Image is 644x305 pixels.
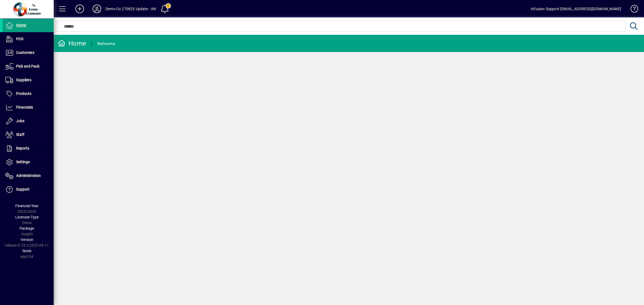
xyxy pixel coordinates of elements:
[627,1,637,18] a: Knowledge Base
[71,4,88,14] button: Add
[16,78,31,82] span: Suppliers
[21,237,33,242] span: Version
[15,204,39,208] span: Financial Year
[16,64,39,68] span: Pick and Pack
[20,226,34,230] span: Package
[97,39,115,48] div: Welcome
[16,173,41,178] span: Administration
[16,132,24,137] span: Staff
[531,5,621,13] div: Infusion Support [EMAIL_ADDRESS][DOMAIN_NAME]
[3,128,54,142] a: Staff
[16,119,24,123] span: Jobs
[3,142,54,155] a: Reports
[3,87,54,101] a: Products
[16,146,29,150] span: Reports
[3,114,54,128] a: Jobs
[16,91,31,96] span: Products
[16,105,33,109] span: Financials
[3,183,54,196] a: Support
[15,215,39,219] span: Licensee Type
[58,39,86,48] div: Home
[16,160,30,164] span: Settings
[3,46,54,59] a: Customers
[16,37,23,41] span: POS
[23,249,31,253] span: Node
[88,4,105,14] button: Profile
[3,60,54,73] a: Pick and Pack
[16,23,26,27] span: Home
[3,169,54,183] a: Administration
[3,32,54,46] a: POS
[16,50,34,55] span: Customers
[3,73,54,87] a: Suppliers
[16,187,30,191] span: Support
[105,5,156,13] div: Demo Co 270825 Update - AN
[3,101,54,114] a: Financials
[3,155,54,169] a: Settings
